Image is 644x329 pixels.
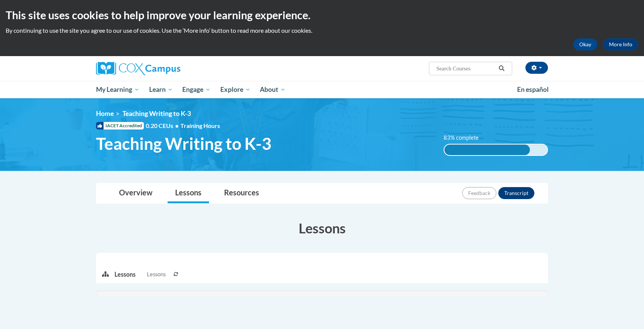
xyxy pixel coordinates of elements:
[180,122,220,129] span: Training Hours
[573,38,597,50] button: Okay
[220,85,250,94] span: Explore
[255,81,291,98] a: About
[96,219,548,238] h3: Lessons
[144,81,178,98] a: Learn
[517,85,549,93] span: En español
[111,183,160,203] a: Overview
[182,85,211,94] span: Engage
[217,183,267,203] a: Resources
[96,62,180,75] img: Cox Campus
[85,81,559,98] div: Main menu
[168,183,209,203] a: Lessons
[215,81,255,98] a: Explore
[603,38,638,50] a: More Info
[6,8,638,23] h2: This site uses cookies to help improve your learning experience.
[444,134,487,142] label: 83% complete
[462,187,496,199] button: Feedback
[260,85,285,94] span: About
[444,145,530,155] div: 83% complete
[114,270,136,279] p: Lessons
[6,26,638,35] p: By continuing to use the site you agree to our use of cookies. Use the ‘More info’ button to read...
[175,122,179,129] span: •
[96,110,114,117] a: Home
[496,64,507,73] button: Search
[122,110,191,117] span: Teaching Writing to K-3
[147,270,166,279] span: Lessons
[498,187,534,199] button: Transcript
[146,122,180,130] span: 0.20 CEUs
[177,81,215,98] a: Engage
[91,81,144,98] a: My Learning
[512,82,554,97] a: En español
[96,134,272,154] span: Teaching Writing to K-3
[96,85,139,94] span: My Learning
[149,85,173,94] span: Learn
[436,64,496,73] input: Search Courses
[96,122,144,129] span: IACET Accredited
[525,62,548,74] button: Account Settings
[96,62,239,75] a: Cox Campus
